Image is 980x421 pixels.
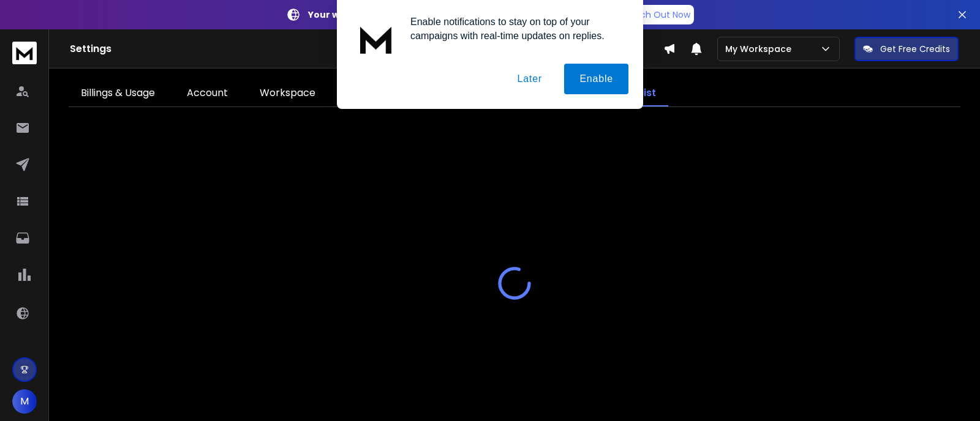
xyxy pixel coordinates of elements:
button: Later [502,64,557,94]
button: M [12,389,37,414]
img: notification icon [352,15,401,64]
button: Enable [564,64,628,94]
div: Enable notifications to stay on top of your campaigns with real-time updates on replies. [401,15,628,43]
